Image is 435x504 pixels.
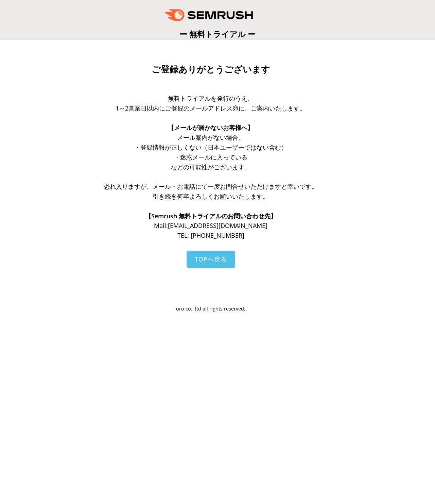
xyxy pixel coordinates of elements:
[134,143,287,151] span: ・登録情報が正しくない（日本ユーザーではない含む）
[152,64,270,74] span: ご登録ありがとうございます
[174,153,247,161] span: ・迷惑メールに入っている
[171,163,250,171] span: などの可能性がございます。
[116,104,306,112] span: 1～2営業日以内にご登録のメールアドレス宛に、ご案内いたします。
[153,192,269,200] span: 引き続き何卒よろしくお願いいたします。
[104,182,318,190] span: 恐れ入りますが、メール・お電話にて一度お問合せいただけますと幸いです。
[187,251,235,268] a: TOPへ戻る
[145,212,277,220] span: 【Semrush 無料トライアルのお問い合わせ先】
[179,29,256,39] span: ー 無料トライアル ー
[168,94,254,102] span: 無料トライアルを発行のうえ、
[177,231,244,239] span: TEL: [PHONE_NUMBER]
[176,305,245,312] span: oro co., ltd all rights reserved.
[154,221,267,230] span: Mail: [EMAIL_ADDRESS][DOMAIN_NAME]
[168,123,254,132] span: 【メールが届かないお客様へ】
[195,255,227,263] span: TOPへ戻る
[177,133,244,141] span: メール案内がない場合、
